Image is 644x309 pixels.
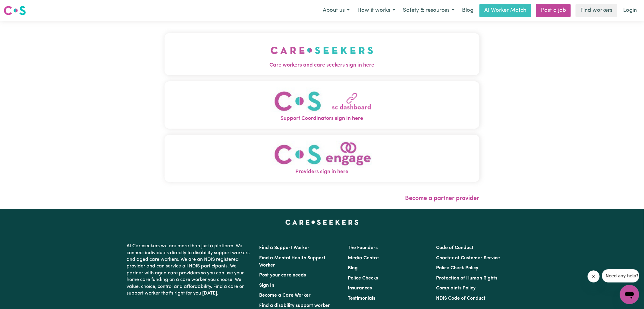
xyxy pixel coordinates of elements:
a: Code of Conduct [436,245,473,250]
a: Become a Care Worker [259,293,311,298]
iframe: Button to launch messaging window [620,285,639,304]
a: Complaints Policy [436,286,476,291]
iframe: Close message [588,270,600,282]
button: How it works [353,4,399,17]
a: Find a Support Worker [259,245,310,250]
span: Support Coordinators sign in here [165,115,479,123]
a: Post a job [536,4,571,17]
a: Login [620,4,640,17]
a: Police Check Policy [436,266,478,270]
a: Blog [348,266,358,270]
span: Care workers and care seekers sign in here [165,61,479,69]
a: Media Centre [348,256,379,261]
a: Find a disability support worker [259,303,330,308]
button: Care workers and care seekers sign in here [165,33,479,75]
a: Protection of Human Rights [436,276,497,281]
a: Blog [458,4,477,17]
a: NDIS Code of Conduct [436,296,485,301]
a: Charter of Customer Service [436,256,500,261]
button: Providers sign in here [165,135,479,182]
a: AI Worker Match [479,4,531,17]
a: Insurances [348,286,372,291]
p: At Careseekers we are more than just a platform. We connect individuals directly to disability su... [127,240,252,299]
a: Become a partner provider [405,195,479,201]
a: Careseekers home page [285,220,359,225]
a: Find workers [576,4,617,17]
button: About us [319,4,353,17]
a: Careseekers logo [4,4,26,17]
a: Post your care needs [259,273,306,278]
button: Safety & resources [399,4,458,17]
a: Sign In [259,283,275,288]
img: Careseekers logo [4,5,26,16]
span: Providers sign in here [165,168,479,176]
iframe: Message from company [602,269,639,282]
a: Find a Mental Health Support Worker [259,256,326,268]
a: Testimonials [348,296,375,301]
a: The Founders [348,245,378,250]
a: Police Checks [348,276,378,281]
button: Support Coordinators sign in here [165,81,479,129]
